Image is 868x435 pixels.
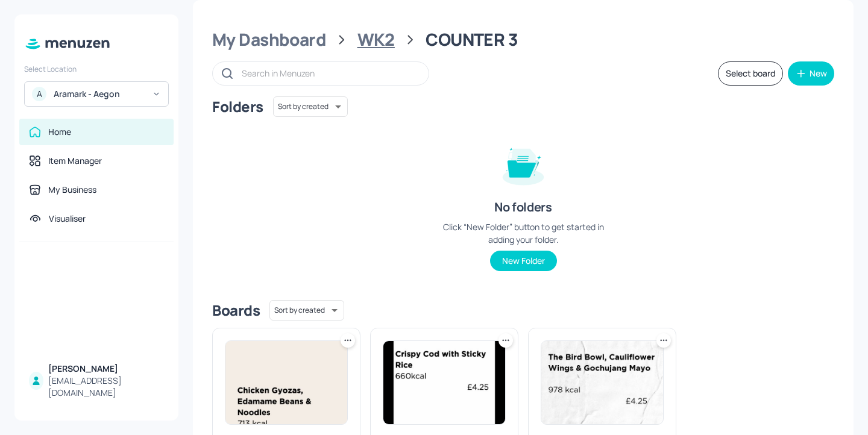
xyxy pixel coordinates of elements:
[494,199,552,216] div: No folders
[225,341,347,424] img: 2025-09-28-1759085180036oa4hppz0hn.jpeg
[357,29,395,51] div: WK2
[788,61,834,86] button: New
[48,184,96,196] div: My Business
[24,64,169,74] div: Select Location
[273,95,348,119] div: Sort by created
[493,134,553,194] img: folder-empty
[426,29,518,51] div: COUNTER 3
[48,375,164,399] div: [EMAIL_ADDRESS][DOMAIN_NAME]
[48,363,164,375] div: [PERSON_NAME]
[212,29,326,51] div: My Dashboard
[269,298,344,322] div: Sort by created
[48,126,71,138] div: Home
[541,341,663,424] img: 2025-08-06-1754473609300fl0rvg80ik.jpeg
[433,221,614,246] div: Click “New Folder” button to get started in adding your folder.
[49,213,86,225] div: Visualiser
[54,88,145,100] div: Aramark - Aegon
[810,69,827,78] div: New
[383,341,505,424] img: 2025-07-25-17534834089363okcums56p.jpeg
[48,155,102,167] div: Item Manager
[242,64,417,82] input: Search in Menuzen
[718,61,783,86] button: Select board
[490,251,557,271] button: New Folder
[212,97,263,116] div: Folders
[212,301,260,320] div: Boards
[32,87,46,101] div: A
